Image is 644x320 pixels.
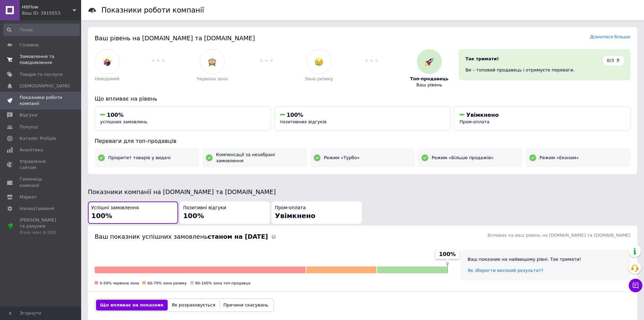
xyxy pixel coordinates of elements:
span: 0-59% червона зона [100,281,139,285]
button: УвімкненоПром-оплата [454,106,630,131]
span: [DEMOGRAPHIC_DATA] [20,83,70,89]
span: Каталог ProSale [20,135,56,142]
div: 0/3 [603,56,624,65]
span: HitFlow [22,4,73,10]
span: позитивних відгуків [280,119,327,124]
span: Показники роботи компанії [20,94,63,107]
span: Відгуки [20,112,37,118]
span: Компенсації за незабрані замовлення [216,152,304,164]
span: Показники компанії на [DOMAIN_NAME] та [DOMAIN_NAME] [88,188,276,195]
span: Аналітика [20,147,43,153]
span: Червона зона [196,76,228,82]
span: 60-79% зона ризику [147,281,187,285]
span: ? [616,58,620,63]
span: Товари та послуги [20,71,63,78]
div: Ви – топовий продавець і отримуєте переваги. [466,67,624,73]
span: Пріоритет товарів у видачі [108,155,171,161]
a: Як зберегти високий результат? [468,268,543,273]
span: успішних замовлень [100,119,147,124]
span: Ваш показник успішних замовлень [95,233,268,240]
a: Дізнатися більше [590,34,630,39]
button: Пром-оплатаУвімкнено [271,201,362,224]
span: Режим «Більше продажів» [432,155,494,161]
button: Як розраховується [168,300,219,311]
span: Налаштування [20,206,54,212]
img: :woman-shrugging: [103,58,112,66]
button: 100%успішних замовлень [95,106,271,131]
span: Увімкнено [275,212,315,220]
span: Режим «Економ» [540,155,579,161]
span: Успішні замовлення [91,205,139,211]
span: Гаманець компанії [20,176,63,188]
span: Головна [20,42,39,48]
button: Позитивні відгуки100% [180,201,270,224]
button: Причини скасувань [219,300,272,311]
div: Ваш ID: 3915553 [22,10,81,16]
span: [PERSON_NAME] та рахунки [20,217,63,236]
span: Увімкнено [466,112,499,118]
span: Режим «Турбо» [324,155,360,161]
span: Переваги для топ-продавців [95,138,176,144]
span: 100% [439,251,456,258]
span: Так тримати! [466,56,499,61]
img: :rocket: [425,58,433,66]
span: Позитивні відгуки [183,205,226,211]
input: Пошук [3,24,80,36]
button: Що впливає на показник [96,300,168,311]
button: Успішні замовлення100% [88,201,178,224]
button: Чат з покупцем [629,279,642,292]
div: Ваш показник на найвищому рівні. Так тримати! [468,256,624,262]
span: 100% [107,112,123,118]
span: Ваш рівень [416,82,443,88]
span: Ваш рівень на [DOMAIN_NAME] та [DOMAIN_NAME] [95,35,255,42]
span: Впливає на ваш рівень на [DOMAIN_NAME] та [DOMAIN_NAME] [487,233,630,238]
img: :see_no_evil: [208,58,216,66]
b: станом на [DATE] [208,233,268,240]
button: 100%позитивних відгуків [275,106,451,131]
div: Prom мікс 6 000 [20,230,63,236]
img: :disappointed_relieved: [315,58,323,66]
span: Топ-продавець [410,76,449,82]
span: Пром-оплата [459,119,490,124]
span: Покупці [20,124,38,130]
span: Управління сайтом [20,158,63,171]
span: 100% [183,212,204,220]
span: Невідомий [95,76,120,82]
h1: Показники роботи компанії [101,6,204,14]
span: Пром-оплата [275,205,306,211]
span: Що впливає на рівень [95,95,157,102]
span: 100% [287,112,303,118]
span: 80-100% зона топ-продавця [195,281,251,285]
span: 100% [91,212,112,220]
span: Маркет [20,194,37,200]
span: Замовлення та повідомлення [20,54,63,66]
span: Зона ризику [305,76,333,82]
